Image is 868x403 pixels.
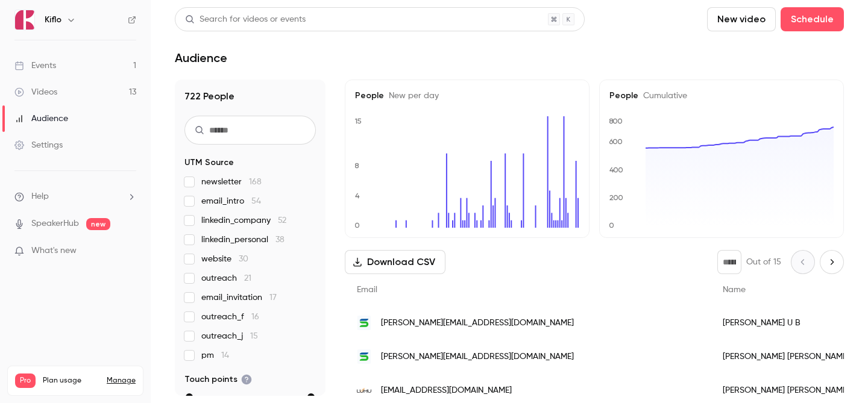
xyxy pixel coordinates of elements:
text: 0 [354,221,360,230]
span: [PERSON_NAME][EMAIL_ADDRESS][DOMAIN_NAME] [381,351,574,363]
text: 4 [355,192,360,200]
span: outreach [201,272,251,284]
span: email_intro [201,195,261,207]
button: Download CSV [345,250,445,274]
div: min [186,393,193,401]
button: Schedule [781,7,844,31]
span: 168 [249,178,262,186]
span: 38 [275,236,285,244]
span: [EMAIL_ADDRESS][DOMAIN_NAME] [381,384,512,397]
h5: People [355,90,579,102]
div: max [307,393,315,401]
text: 0 [609,221,614,230]
h5: People [609,90,834,102]
span: 21 [244,274,251,283]
div: Events [14,60,56,72]
span: [PERSON_NAME][EMAIL_ADDRESS][DOMAIN_NAME] [381,317,574,330]
h6: Kiflo [45,14,61,26]
a: Manage [107,376,136,386]
h1: 722 People [184,89,316,104]
span: New per day [384,92,439,100]
span: 52 [278,216,286,225]
text: 800 [609,117,623,125]
img: secpod.com [357,316,371,330]
div: Videos [14,86,57,98]
p: Out of 15 [746,256,781,268]
span: Name [723,286,746,294]
button: Next page [820,250,844,274]
span: outreach_f [201,311,259,323]
button: New video [707,7,776,31]
text: 8 [354,161,359,170]
span: UTM Source [184,157,234,169]
span: 30 [239,255,248,263]
div: Audience [14,113,68,125]
text: 400 [609,166,623,174]
span: 17 [269,293,277,302]
h1: Audience [175,51,227,65]
span: Cumulative [638,92,687,100]
span: 15 [250,332,258,340]
iframe: Noticeable Trigger [122,246,136,257]
span: Email [357,286,377,294]
span: newsletter [201,176,262,188]
li: help-dropdown-opener [14,190,136,203]
span: new [86,218,110,230]
img: lumu.io [357,388,371,393]
span: Touch points [184,373,252,386]
div: Search for videos or events [185,13,306,26]
span: linkedin_personal [201,234,285,246]
span: 14 [221,351,229,360]
span: 16 [251,313,259,321]
span: email_invitation [201,292,277,304]
span: outreach_j [201,330,258,342]
img: Kiflo [15,10,34,30]
img: secpod.com [357,349,371,364]
span: Help [31,190,49,203]
text: 200 [609,193,623,202]
span: linkedin_company [201,214,286,226]
span: What's new [31,245,77,257]
span: Plan usage [43,376,99,386]
a: SpeakerHub [31,217,79,230]
span: website [201,253,248,265]
text: 600 [609,137,623,146]
div: Settings [14,139,63,151]
span: pm [201,349,229,361]
text: 15 [354,117,362,125]
span: 54 [251,197,261,205]
span: Pro [15,373,36,388]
